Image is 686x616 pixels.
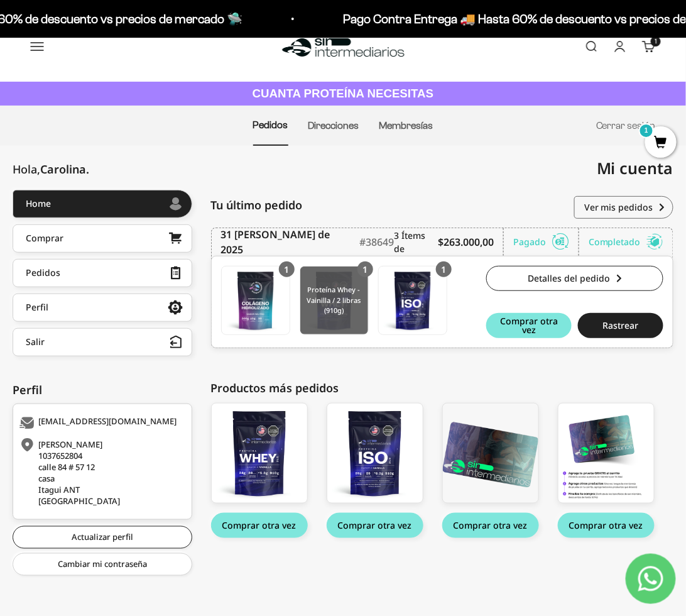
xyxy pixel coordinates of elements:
[222,267,290,334] img: Translation missing: es.Colágeno Hidrolizado - 300g
[645,136,677,150] a: 1
[357,261,373,277] div: 1
[300,267,368,334] img: Translation missing: es.Proteína Whey - Vainilla / 2 libras (910g)
[379,267,447,334] img: Translation missing: es.Proteína Aislada (ISO) - 2 Libras (910g) - Vanilla
[40,162,89,177] span: Carolina
[279,261,295,277] div: 1
[394,228,504,256] div: 3 Ítems de
[86,162,89,177] span: .
[211,197,303,214] span: Tu último pedido
[493,317,565,334] span: Comprar otra vez
[13,190,192,218] a: Home
[438,234,494,250] b: $263.000,00
[486,266,663,291] a: Detalles del pedido
[379,120,433,131] a: Membresías
[597,157,673,179] span: Mi cuenta
[13,526,192,549] a: Actualizar perfil
[211,380,673,397] div: Productos más pedidos
[19,417,182,429] div: [EMAIL_ADDRESS][DOMAIN_NAME]
[212,404,307,503] img: whey_vainilla_front_1_808bbad8-c402-4f8a-9e09-39bf23c86e38_large.png
[578,313,663,338] button: Rastrear
[26,199,51,208] div: Home
[327,404,423,503] img: ISO_VAINILLA_FRONT_large.png
[221,227,351,257] time: 31 [PERSON_NAME] de 2025
[13,224,192,253] a: Comprar
[574,196,673,219] a: Ver mis pedidos
[513,228,579,256] div: Pagado
[300,266,369,335] a: Proteína Whey - Vainilla / 2 libras (910g)
[13,259,192,287] a: Pedidos
[253,119,288,130] a: Pedidos
[436,261,452,277] div: 1
[26,338,45,346] div: Salir
[327,403,423,503] a: Proteína Aislada (ISO) - 2 Libras (910g) - Vanilla
[13,553,192,576] a: Cambiar mi contraseña
[378,266,447,335] a: Proteína Aislada (ISO) - 2 Libras (910g) - Vanilla
[13,294,192,322] a: Perfil
[26,303,48,312] div: Perfil
[211,403,308,503] a: Proteína Whey - Vainilla / 2 libras (910g)
[327,513,423,538] button: Comprar otra vez
[359,228,394,256] div: #38649
[442,403,539,503] a: Membresía Anual
[26,268,60,277] div: Pedidos
[558,513,655,538] button: Comprar otra vez
[13,382,192,399] div: Perfil
[639,123,654,138] mark: 1
[442,513,539,538] button: Comprar otra vez
[211,513,308,538] button: Comprar otra vez
[308,120,359,131] a: Direcciones
[13,162,89,177] div: Hola,
[19,439,182,507] div: [PERSON_NAME] 1037652804 calle 84 # 57 12 casa Itagui ANT [GEOGRAPHIC_DATA]
[253,87,434,100] strong: CUANTA PROTEÍNA NECESITAS
[26,234,63,243] div: Comprar
[589,228,663,256] div: Completado
[558,403,655,503] a: Se miembro GRATIS por 15 días - (Se renovará automáticamente)
[486,313,572,338] button: Comprar otra vez
[596,120,656,131] a: Cerrar sesión
[443,404,538,503] img: b091a5be-4bb1-4136-881d-32454b4358fa_1_large.png
[655,38,657,45] span: 1
[558,404,654,503] img: membresia_producto_2_large.png
[603,321,639,330] span: Rastrear
[13,328,192,356] button: Salir
[221,266,290,335] a: Colágeno Hidrolizado - 300g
